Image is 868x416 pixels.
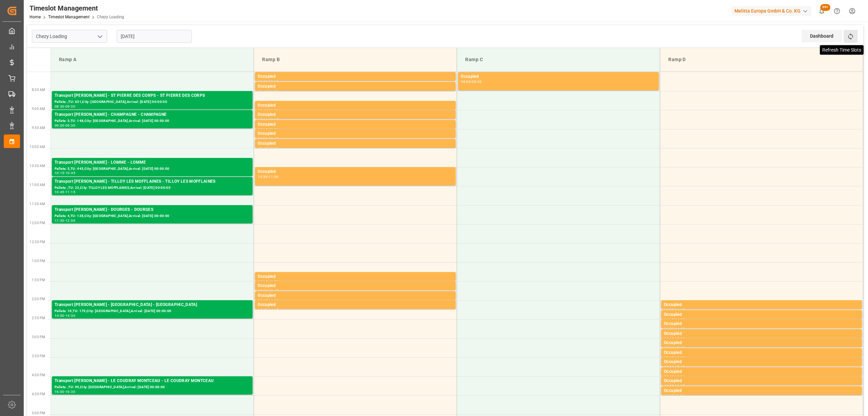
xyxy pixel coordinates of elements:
div: 08:30 [269,90,278,93]
div: - [471,80,472,83]
span: 1:30 PM [32,278,45,282]
div: - [268,128,269,131]
div: - [674,375,675,378]
div: Occupied [258,102,453,109]
div: 14:45 [675,327,685,330]
div: - [268,299,269,302]
input: DD-MM-YYYY [117,30,192,43]
div: 15:00 [675,337,685,340]
div: 16:30 [675,394,685,397]
div: Transport [PERSON_NAME] - TILLOY LES MOFFLAINES - TILLOY LES MOFFLAINES [55,178,250,185]
div: Transport [PERSON_NAME] - CHAMPAGNE - CHAMPAGNE [55,111,250,118]
div: Timeslot Management [29,3,124,13]
div: Occupied [664,302,859,308]
div: Pallets: 3,TU: 148,City: [GEOGRAPHIC_DATA],Arrival: [DATE] 00:00:00 [55,118,250,124]
div: 10:45 [55,191,64,194]
div: 15:45 [675,365,685,368]
div: 15:45 [664,375,674,378]
div: - [64,124,65,127]
div: Transport [PERSON_NAME] - [GEOGRAPHIC_DATA] - [GEOGRAPHIC_DATA] [55,302,250,308]
div: 16:30 [65,390,75,393]
div: Pallets: 4,TU: 128,City: [GEOGRAPHIC_DATA],Arrival: [DATE] 00:00:00 [55,213,250,219]
div: - [268,308,269,311]
div: 14:00 [258,308,268,311]
div: Occupied [664,349,859,356]
div: 16:00 [675,375,685,378]
div: 12:00 [65,219,75,222]
div: 14:30 [664,327,674,330]
div: 14:30 [65,314,75,317]
div: Occupied [258,121,453,128]
button: Help Center [829,3,845,19]
div: 13:45 [258,299,268,302]
div: Occupied [258,83,453,90]
div: 16:15 [675,384,685,387]
span: 11:30 AM [29,202,45,206]
div: Occupied [664,330,859,337]
div: Occupied [258,111,453,118]
div: Occupied [664,311,859,318]
button: show 111 new notifications [814,3,829,19]
div: - [64,171,65,175]
span: 9:00 AM [32,107,45,111]
div: 11:00 [269,175,278,178]
div: - [674,346,675,349]
button: Melitta Europa GmbH & Co. KG [732,4,814,17]
div: Occupied [664,368,859,375]
div: 09:00 [269,109,278,112]
div: 08:30 [472,80,481,83]
div: - [674,327,675,330]
div: 14:30 [675,318,685,321]
div: 09:00 [55,124,64,127]
div: 15:30 [675,356,685,359]
div: 16:00 [664,384,674,387]
span: 8:30 AM [32,88,45,92]
div: 08:15 [258,90,268,93]
div: 10:00 [269,147,278,150]
div: 10:30 [258,175,268,178]
span: 4:00 PM [32,373,45,377]
div: Ramp D [666,53,857,66]
div: 11:15 [65,191,75,194]
div: Dashboard [802,30,842,42]
div: - [268,280,269,283]
span: 10:00 AM [29,145,45,149]
a: Timeslot Management [48,15,90,19]
div: 10:15 [55,171,64,175]
div: - [64,390,65,393]
div: Pallets: ,TU: 631,City: [GEOGRAPHIC_DATA],Arrival: [DATE] 00:00:00 [55,99,250,105]
div: 16:15 [664,394,674,397]
div: 08:00 [461,80,471,83]
div: 13:45 [269,289,278,292]
div: 08:15 [269,80,278,83]
div: Occupied [258,302,453,308]
div: 15:30 [664,365,674,368]
div: Occupied [664,387,859,394]
div: - [64,191,65,194]
span: 3:00 PM [32,335,45,339]
div: Transport [PERSON_NAME] - LE COUDRAY MONTCEAU - LE COUDRAY MONTCEAU [55,378,250,384]
div: Occupied [664,321,859,327]
div: Occupied [258,73,453,80]
div: 14:00 [269,299,278,302]
div: 09:00 [258,118,268,121]
div: - [268,175,269,178]
div: Occupied [664,378,859,384]
div: - [64,219,65,222]
div: 10:45 [65,171,75,175]
div: Transport [PERSON_NAME] - LOMME - LOMME [55,159,250,166]
a: Home [29,15,41,19]
div: Occupied [258,273,453,280]
div: Occupied [461,73,656,80]
div: 14:00 [664,308,674,311]
div: 09:00 [65,105,75,108]
div: - [268,289,269,292]
span: 11:00 AM [29,183,45,187]
div: 09:30 [269,128,278,131]
span: 12:30 PM [29,240,45,244]
div: 14:45 [664,337,674,340]
span: 9:30 AM [32,126,45,130]
div: Occupied [664,359,859,365]
div: Pallets: 10,TU: 179,City: [GEOGRAPHIC_DATA],Arrival: [DATE] 00:00:00 [55,308,250,314]
div: Ramp B [259,53,451,66]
